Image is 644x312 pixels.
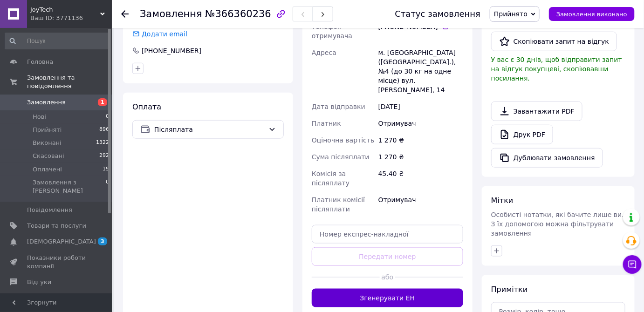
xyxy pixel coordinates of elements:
[312,136,374,144] span: Оціночна вартість
[491,102,582,121] a: Завантажити PDF
[491,196,514,205] span: Мітки
[141,29,188,39] div: Додати email
[5,33,110,49] input: Пошук
[380,272,395,282] span: або
[96,139,109,147] span: 1322
[103,165,109,174] span: 19
[491,285,528,294] span: Примітки
[312,153,370,161] span: Сума післяплати
[549,7,635,21] button: Замовлення виконано
[33,152,64,160] span: Скасовані
[312,49,336,56] span: Адреса
[312,120,341,127] span: Платник
[121,9,129,19] div: Повернутися назад
[27,237,96,246] span: [DEMOGRAPHIC_DATA]
[377,165,465,191] div: 45.40 ₴
[377,191,465,217] div: Отримувач
[623,255,642,274] button: Чат з покупцем
[27,58,53,66] span: Головна
[395,9,481,19] div: Статус замовлення
[494,10,528,18] span: Прийнято
[30,6,100,14] span: JoyTech
[33,139,62,147] span: Виконані
[377,132,465,149] div: 1 270 ₴
[33,165,62,174] span: Оплачені
[99,152,109,160] span: 292
[33,126,62,134] span: Прийняті
[30,14,112,22] div: Ваш ID: 3771136
[312,289,463,307] button: Згенерувати ЕН
[205,8,271,20] span: №366360236
[98,98,107,106] span: 1
[312,23,352,40] span: Телефон отримувача
[106,113,109,121] span: 0
[27,222,86,230] span: Товари та послуги
[312,103,365,110] span: Дата відправки
[33,113,46,121] span: Нові
[377,44,465,98] div: м. [GEOGRAPHIC_DATA] ([GEOGRAPHIC_DATA].), №4 (до 30 кг на одне місце) вул. [PERSON_NAME], 14
[141,46,202,55] div: [PHONE_NUMBER]
[312,225,463,244] input: Номер експрес-накладної
[377,149,465,165] div: 1 270 ₴
[140,8,202,20] span: Замовлення
[491,56,622,82] span: У вас є 30 днів, щоб відправити запит на відгук покупцеві, скопіювавши посилання.
[491,211,624,237] span: Особисті нотатки, які бачите лише ви. З їх допомогою можна фільтрувати замовлення
[312,170,349,187] span: Комісія за післяплату
[99,126,109,134] span: 896
[556,11,627,18] span: Замовлення виконано
[27,254,86,271] span: Показники роботи компанії
[491,32,617,51] button: Скопіювати запит на відгук
[377,115,465,132] div: Отримувач
[154,124,265,135] span: Післяплата
[27,74,112,90] span: Замовлення та повідомлення
[27,206,72,214] span: Повідомлення
[491,125,553,144] a: Друк PDF
[27,98,66,107] span: Замовлення
[33,178,106,195] span: Замовлення з [PERSON_NAME]
[27,278,51,286] span: Відгуки
[132,102,161,111] span: Оплата
[491,148,603,168] button: Дублювати замовлення
[131,29,188,39] div: Додати email
[312,196,365,213] span: Платник комісії післяплати
[98,237,107,245] span: 3
[106,178,109,195] span: 0
[377,98,465,115] div: [DATE]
